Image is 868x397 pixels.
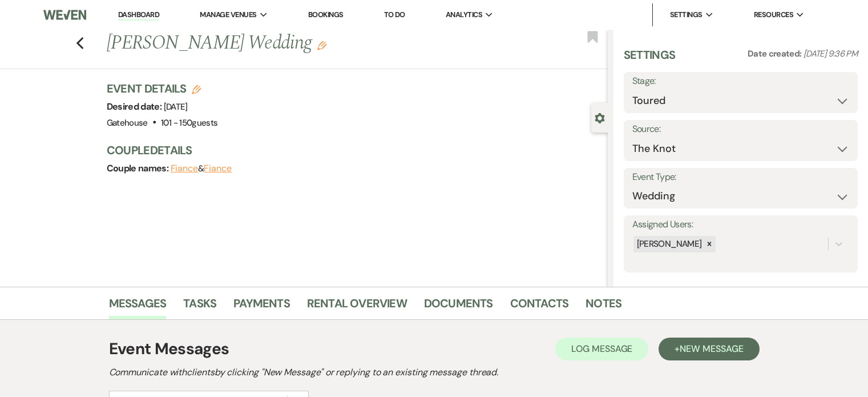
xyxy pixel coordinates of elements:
span: [DATE] [164,101,188,113]
span: Analytics [446,9,482,21]
a: Documents [424,294,493,319]
h3: Event Details [107,81,218,97]
label: Assigned Users: [632,216,849,233]
div: [PERSON_NAME] [633,236,704,252]
span: Manage Venues [200,9,256,21]
a: Tasks [183,294,216,319]
span: Settings [670,9,703,21]
a: Payments [233,294,290,319]
a: Bookings [308,10,344,19]
span: Resources [754,9,793,21]
h1: [PERSON_NAME] Wedding [107,30,503,57]
span: Couple names: [107,162,171,174]
button: Close lead details [595,112,605,123]
label: Source: [632,121,849,138]
button: Fiance [204,164,232,173]
a: Rental Overview [307,294,407,319]
span: Date created: [748,48,804,59]
a: Dashboard [118,10,159,21]
a: Notes [586,294,621,319]
span: Log Message [571,343,632,355]
h1: Event Messages [109,337,229,361]
label: Event Type: [632,169,849,186]
img: Weven Logo [43,3,86,27]
button: Log Message [555,338,648,360]
h3: Couple Details [107,142,596,158]
h2: Communicate with clients by clicking "New Message" or replying to an existing message thread. [109,366,760,379]
button: Fiance [171,164,199,173]
span: New Message [680,343,743,355]
label: Stage: [632,73,849,90]
button: +New Message [659,338,759,360]
a: Messages [109,294,167,319]
span: Desired date: [107,101,164,113]
a: To Do [384,10,405,19]
span: & [171,163,232,174]
span: Gatehouse [107,117,148,129]
h3: Settings [624,47,676,72]
button: Edit [317,40,326,50]
a: Contacts [510,294,569,319]
span: 101 - 150 guests [161,117,217,129]
span: [DATE] 9:36 PM [804,48,858,59]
